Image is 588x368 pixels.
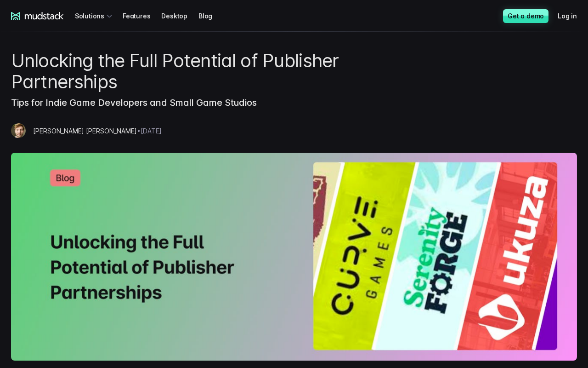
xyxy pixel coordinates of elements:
a: Log in [558,7,588,24]
h1: Unlocking the Full Potential of Publisher Partnerships [11,50,342,92]
span: • [DATE] [137,127,162,135]
a: Blog [198,7,223,24]
h3: Tips for Indie Game Developers and Small Game Studios [11,92,342,109]
img: Mazze Whiteley [11,123,26,138]
a: Get a demo [503,9,548,23]
span: [PERSON_NAME] [PERSON_NAME] [33,127,137,135]
div: Solutions [75,7,115,24]
a: Desktop [161,7,198,24]
a: mudstack logo [11,12,64,20]
a: Features [123,7,161,24]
